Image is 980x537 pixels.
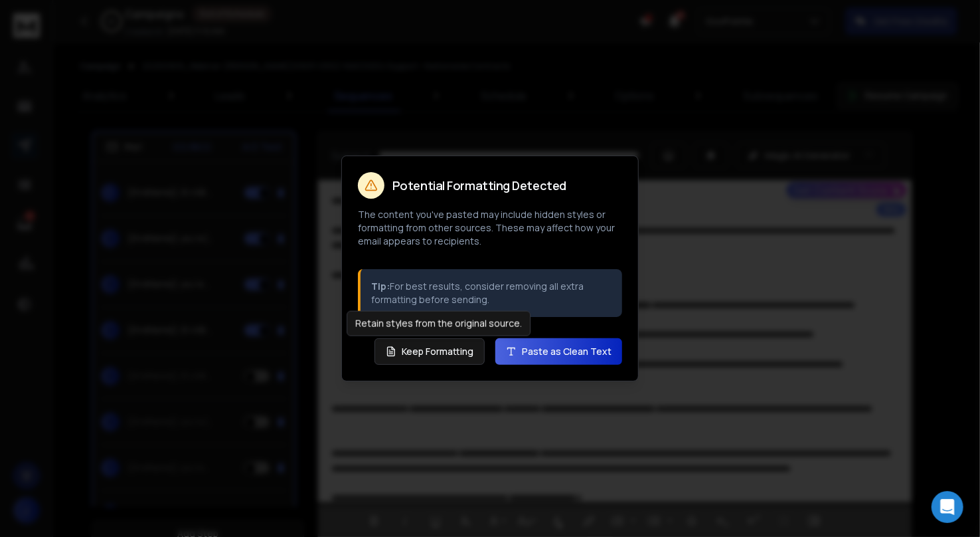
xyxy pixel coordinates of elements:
[358,208,622,248] p: The content you've pasted may include hidden styles or formatting from other sources. These may a...
[932,491,963,523] div: Open Intercom Messenger
[371,280,612,306] p: For best results, consider removing all extra formatting before sending.
[374,338,485,365] button: Keep Formatting
[371,280,390,292] strong: Tip:
[495,338,622,365] button: Paste as Clean Text
[347,311,531,336] div: Retain styles from the original source.
[392,179,566,191] h2: Potential Formatting Detected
